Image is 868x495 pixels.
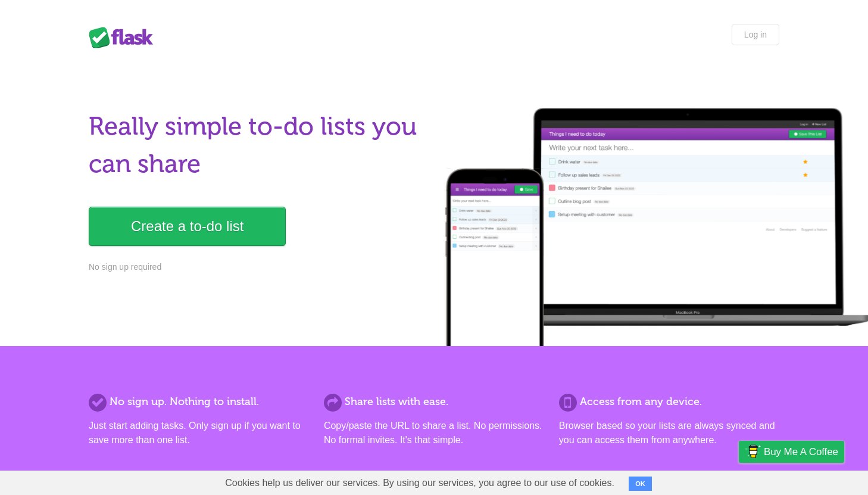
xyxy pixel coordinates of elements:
h2: No sign up. Nothing to install. [89,394,309,410]
h2: Access from any device. [559,394,779,410]
p: Browser based so your lists are always synced and you can access them from anywhere. [559,419,779,447]
p: No sign up required [89,261,427,273]
h2: Share lists with ease. [324,394,544,410]
span: Buy me a coffee [764,441,838,462]
p: Just start adding tasks. Only sign up if you want to save more than one list. [89,419,309,447]
a: Buy me a coffee [739,441,844,463]
h1: Really simple to-do lists you can share [89,108,427,183]
img: Buy me a coffee [745,441,761,462]
div: Flask Lists [89,27,160,48]
button: OK [629,477,652,491]
a: Log in [732,24,779,45]
p: Copy/paste the URL to share a list. No permissions. No formal invites. It's that simple. [324,419,544,447]
a: Create a to-do list [89,207,286,246]
span: Cookies help us deliver our services. By using our services, you agree to our use of cookies. [213,471,626,495]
